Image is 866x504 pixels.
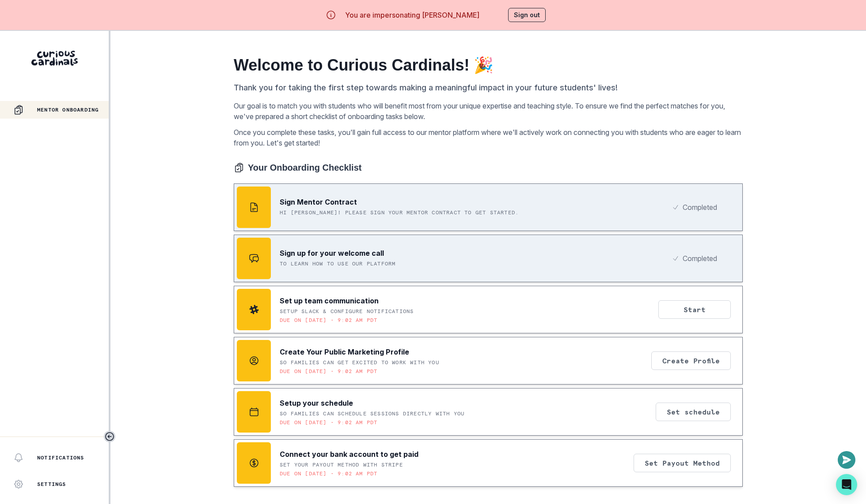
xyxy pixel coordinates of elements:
[234,101,743,122] p: Our goal is to match you with students who will benefit most from your unique expertise and teach...
[280,308,414,315] p: Setup Slack & Configure Notifications
[280,449,418,459] p: Connect your bank account to get paid
[280,359,439,366] p: SO FAMILIES CAN GET EXCITED TO WORK WITH YOU
[37,481,66,488] p: Settings
[37,454,84,461] p: Notifications
[234,127,743,148] p: Once you complete these tasks, you'll gain full access to our mentor platform where we'll activel...
[280,248,384,258] p: Sign up for your welcome call
[280,260,395,267] p: To learn how to use our platform
[280,470,377,477] p: Due on [DATE] • 9:02 AM PDT
[234,82,618,93] p: Thank you for taking the first step towards making a meaningful impact in your future students' l...
[248,162,361,173] h2: Your Onboarding Checklist
[37,106,99,113] p: Mentor Onboarding
[280,410,464,417] p: SO FAMILIES CAN SCHEDULE SESSIONS DIRECTLY WITH YOU
[683,253,717,264] p: Completed
[104,431,115,442] button: Toggle sidebar
[234,56,494,75] h1: Welcome to Curious Cardinals! 🎉
[280,419,377,426] p: Due on [DATE] • 9:02 AM PDT
[651,351,731,370] button: Create Profile
[683,202,717,213] p: Completed
[280,347,409,357] p: Create Your Public Marketing Profile
[280,317,377,324] p: Due on [DATE] • 9:02 AM PDT
[280,295,379,306] p: Set up team communication
[280,197,357,207] p: Sign Mentor Contract
[280,461,403,468] p: Set your payout method with Stripe
[280,209,519,216] p: Hi [PERSON_NAME]! Please sign your mentor contract to get started.
[658,300,731,319] button: Start
[838,451,855,469] button: Open or close messaging widget
[656,403,731,421] button: Set schedule
[836,474,857,495] div: Open Intercom Messenger
[634,454,731,472] button: Set Payout Method
[280,398,353,408] p: Setup your schedule
[345,10,479,20] p: You are impersonating [PERSON_NAME]
[31,51,78,66] img: Curious Cardinals Logo
[280,368,377,375] p: Due on [DATE] • 9:02 AM PDT
[508,8,546,22] button: Sign out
